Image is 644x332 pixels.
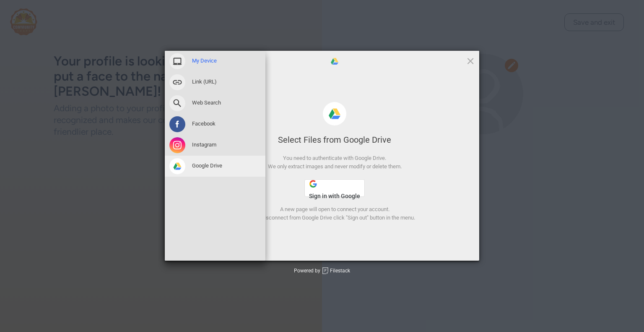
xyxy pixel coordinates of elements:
span: Instagram [192,141,216,149]
span: Google Drive [330,57,339,66]
span: Web Search [192,99,221,107]
div: Web Search [165,93,265,114]
div: Facebook [165,114,265,135]
div: My Device [165,51,265,72]
span: My Device [192,57,217,65]
span: Google Drive [192,162,222,170]
span: Link (URL) [192,78,217,86]
span: Facebook [192,120,216,128]
div: Link (URL) [165,72,265,93]
span: Click here or hit ESC to close picker [466,56,475,65]
div: Google Drive [165,156,265,177]
div: Instagram [165,135,265,156]
div: Powered by Filestack [294,267,350,275]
